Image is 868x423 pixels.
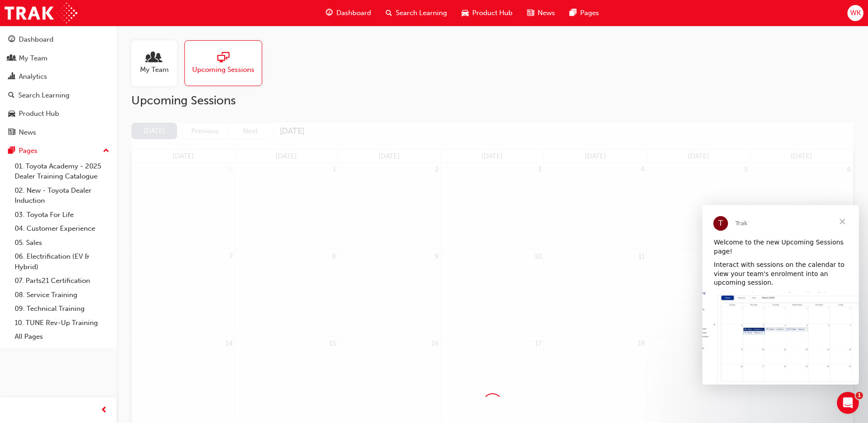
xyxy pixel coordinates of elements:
span: news-icon [8,129,15,137]
a: 07. Parts21 Certification [11,274,113,288]
a: 08. Service Training [11,288,113,302]
a: 04. Customer Experience [11,222,113,236]
span: pages-icon [8,147,15,155]
a: Product Hub [4,105,113,122]
a: 09. Technical Training [11,302,113,316]
span: car-icon [8,110,15,118]
a: Search Learning [4,87,113,104]
button: Pages [4,142,113,159]
span: Upcoming Sessions [192,65,254,75]
button: DashboardMy TeamAnalyticsSearch LearningProduct HubNews [4,29,113,142]
span: WK [850,8,861,18]
a: 02. New - Toyota Dealer Induction [11,184,113,208]
span: Product Hub [472,8,512,18]
span: search-icon [8,92,15,100]
a: My Team [131,40,184,86]
a: car-iconProduct Hub [454,4,520,22]
span: guage-icon [8,36,15,44]
a: 10. TUNE Rev-Up Training [11,316,113,330]
span: people-icon [8,54,15,63]
span: 1 [856,392,863,399]
a: pages-iconPages [562,4,606,22]
span: pages-icon [570,7,577,19]
a: Upcoming Sessions [184,40,270,86]
div: News [19,127,36,138]
span: Search Learning [396,8,447,18]
a: 05. Sales [11,236,113,250]
span: My Team [140,65,169,75]
div: Product Hub [19,108,59,119]
a: search-iconSearch Learning [378,4,454,22]
a: 06. Electrification (EV & Hybrid) [11,249,113,274]
span: prev-icon [101,405,108,416]
div: Analytics [19,71,47,82]
a: My Team [4,50,113,67]
span: Pages [580,8,599,18]
a: All Pages [11,330,113,344]
a: news-iconNews [520,4,562,22]
span: guage-icon [326,7,333,19]
div: Dashboard [19,34,54,45]
a: 01. Toyota Academy - 2025 Dealer Training Catalogue [11,159,113,184]
span: sessionType_ONLINE_URL-icon [217,52,229,65]
span: car-icon [462,7,469,19]
a: Dashboard [4,31,113,48]
span: chart-icon [8,73,15,81]
h2: Upcoming Sessions [131,93,853,108]
span: search-icon [386,7,392,19]
span: up-icon [103,145,109,157]
iframe: Intercom live chat [837,392,859,414]
div: My Team [19,53,48,64]
a: guage-iconDashboard [318,4,378,22]
a: Analytics [4,68,113,85]
div: Search Learning [18,90,70,101]
button: WK [847,5,863,21]
iframe: Intercom live chat message [702,205,859,385]
div: Pages [19,146,38,156]
img: Trak [5,3,77,23]
a: 03. Toyota For Life [11,208,113,222]
span: Dashboard [336,8,371,18]
span: News [538,8,555,18]
span: people-icon [148,52,160,65]
a: News [4,124,113,141]
span: news-icon [527,7,534,19]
